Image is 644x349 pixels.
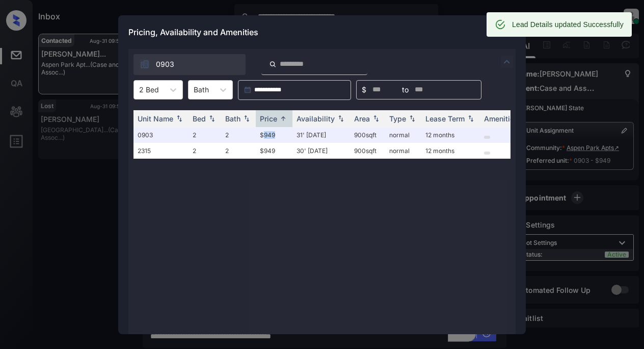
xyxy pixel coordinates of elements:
[221,143,256,159] td: 2
[466,115,476,122] img: sorting
[402,84,409,95] span: to
[118,15,526,49] div: Pricing, Availability and Amenities
[242,115,252,122] img: sorting
[385,143,421,159] td: normal
[350,127,385,143] td: 900 sqft
[256,143,292,159] td: $949
[260,114,277,123] div: Price
[385,127,421,143] td: normal
[371,115,381,122] img: sorting
[336,115,346,122] img: sorting
[207,115,217,122] img: sorting
[350,143,385,159] td: 900 sqft
[421,143,480,159] td: 12 months
[297,114,335,123] div: Availability
[221,127,256,143] td: 2
[512,15,624,34] div: Lead Details updated Successfully
[484,114,518,123] div: Amenities
[362,84,366,95] span: $
[193,114,206,123] div: Bed
[389,114,406,123] div: Type
[133,143,189,159] td: 2315
[407,115,417,122] img: sorting
[501,56,513,68] img: icon-zuma
[138,114,173,123] div: Unit Name
[156,59,174,70] span: 0903
[225,114,240,123] div: Bath
[174,115,184,122] img: sorting
[292,127,350,143] td: 31' [DATE]
[189,127,221,143] td: 2
[278,115,288,122] img: sorting
[140,59,150,69] img: icon-zuma
[256,127,292,143] td: $949
[133,127,189,143] td: 0903
[421,127,480,143] td: 12 months
[189,143,221,159] td: 2
[425,114,465,123] div: Lease Term
[354,114,370,123] div: Area
[269,60,277,69] img: icon-zuma
[292,143,350,159] td: 30' [DATE]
